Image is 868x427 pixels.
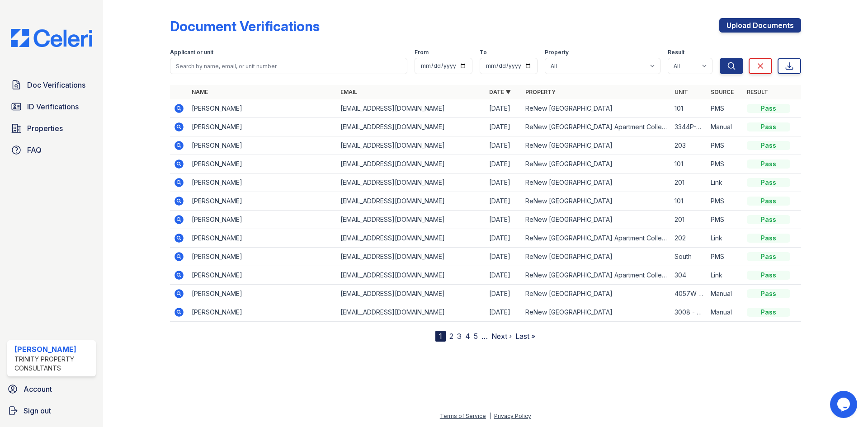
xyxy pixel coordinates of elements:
[522,136,670,155] td: ReNew [GEOGRAPHIC_DATA]
[27,123,63,134] span: Properties
[747,89,768,95] a: Result
[7,76,96,94] a: Doc Verifications
[449,332,453,341] a: 2
[27,80,85,90] span: Doc Verifications
[707,303,743,322] td: Manual
[170,58,407,74] input: Search by name, email, or unit number
[340,89,357,95] a: Email
[337,99,486,118] td: [EMAIL_ADDRESS][DOMAIN_NAME]
[188,285,337,303] td: [PERSON_NAME]
[440,413,486,419] a: Terms of Service
[486,192,522,211] td: [DATE]
[480,49,487,56] label: To
[675,89,688,95] a: Unit
[486,155,522,174] td: [DATE]
[7,119,96,137] a: Properties
[337,136,486,155] td: [EMAIL_ADDRESS][DOMAIN_NAME]
[671,118,707,136] td: 3344P-304
[747,178,790,187] div: Pass
[707,155,743,174] td: PMS
[522,118,670,136] td: ReNew [GEOGRAPHIC_DATA] Apartment Collection
[188,192,337,211] td: [PERSON_NAME]
[522,285,670,303] td: ReNew [GEOGRAPHIC_DATA]
[489,413,491,419] div: |
[671,99,707,118] td: 101
[671,155,707,174] td: 101
[830,391,859,418] iframe: chat widget
[486,248,522,266] td: [DATE]
[188,174,337,192] td: [PERSON_NAME]
[707,192,743,211] td: PMS
[14,344,92,355] div: [PERSON_NAME]
[27,145,42,155] span: FAQ
[170,49,213,56] label: Applicant or unit
[337,211,486,229] td: [EMAIL_ADDRESS][DOMAIN_NAME]
[188,303,337,322] td: [PERSON_NAME]
[192,89,208,95] a: Name
[671,229,707,248] td: 202
[707,211,743,229] td: PMS
[707,136,743,155] td: PMS
[522,174,670,192] td: ReNew [GEOGRAPHIC_DATA]
[337,118,486,136] td: [EMAIL_ADDRESS][DOMAIN_NAME]
[188,229,337,248] td: [PERSON_NAME]
[522,303,670,322] td: ReNew [GEOGRAPHIC_DATA]
[486,136,522,155] td: [DATE]
[4,380,99,398] a: Account
[747,104,790,113] div: Pass
[747,197,790,206] div: Pass
[337,266,486,285] td: [EMAIL_ADDRESS][DOMAIN_NAME]
[415,49,429,56] label: From
[337,248,486,266] td: [EMAIL_ADDRESS][DOMAIN_NAME]
[671,192,707,211] td: 101
[522,99,670,118] td: ReNew [GEOGRAPHIC_DATA]
[671,303,707,322] td: 3008 - 103
[481,331,488,342] span: …
[747,141,790,150] div: Pass
[671,248,707,266] td: South
[465,332,470,341] a: 4
[337,192,486,211] td: [EMAIL_ADDRESS][DOMAIN_NAME]
[491,332,512,341] a: Next ›
[522,211,670,229] td: ReNew [GEOGRAPHIC_DATA]
[707,99,743,118] td: PMS
[337,229,486,248] td: [EMAIL_ADDRESS][DOMAIN_NAME]
[489,89,511,95] a: Date ▼
[671,266,707,285] td: 304
[486,99,522,118] td: [DATE]
[188,118,337,136] td: [PERSON_NAME]
[525,89,556,95] a: Property
[7,141,96,159] a: FAQ
[337,155,486,174] td: [EMAIL_ADDRESS][DOMAIN_NAME]
[188,248,337,266] td: [PERSON_NAME]
[486,285,522,303] td: [DATE]
[337,285,486,303] td: [EMAIL_ADDRESS][DOMAIN_NAME]
[707,118,743,136] td: Manual
[747,234,790,243] div: Pass
[188,266,337,285] td: [PERSON_NAME]
[7,98,96,116] a: ID Verifications
[711,89,734,95] a: Source
[522,248,670,266] td: ReNew [GEOGRAPHIC_DATA]
[486,118,522,136] td: [DATE]
[494,413,531,419] a: Privacy Policy
[337,303,486,322] td: [EMAIL_ADDRESS][DOMAIN_NAME]
[435,331,446,342] div: 1
[747,252,790,261] div: Pass
[747,160,790,169] div: Pass
[522,192,670,211] td: ReNew [GEOGRAPHIC_DATA]
[14,355,92,373] div: Trinity Property Consultants
[747,215,790,224] div: Pass
[486,174,522,192] td: [DATE]
[515,332,535,341] a: Last »
[474,332,478,341] a: 5
[188,99,337,118] td: [PERSON_NAME]
[671,136,707,155] td: 203
[707,174,743,192] td: Link
[545,49,569,56] label: Property
[24,405,51,416] span: Sign out
[4,402,99,420] a: Sign out
[522,229,670,248] td: ReNew [GEOGRAPHIC_DATA] Apartment Collection
[486,266,522,285] td: [DATE]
